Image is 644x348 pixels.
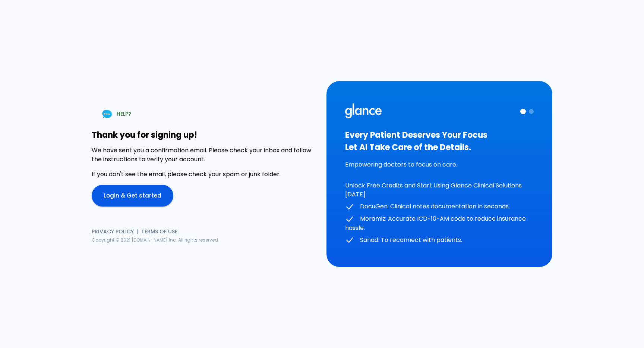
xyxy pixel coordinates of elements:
[92,130,318,140] h3: Thank you for signing up!
[141,228,177,235] a: Terms of Use
[92,185,173,206] a: Login & Get started
[345,214,534,233] p: Moramiz: Accurate ICD-10-AM code to reduce insurance hassle.
[345,129,534,153] h3: Every Patient Deserves Your Focus Let AI Take Care of the Details.
[92,237,219,243] span: Copyright © 2021 [DOMAIN_NAME] Inc. All rights reserved.
[92,146,318,164] p: We have sent you a confirmation email. Please check your inbox and follow the instructions to ver...
[345,181,534,199] p: Unlock Free Credits and Start Using Glance Clinical Solutions [DATE]
[92,105,140,124] a: HELP?
[92,228,134,235] a: Privacy Policy
[345,236,534,245] p: Sanad: To reconnect with patients.
[137,228,138,235] span: |
[92,170,318,179] p: If you don't see the email, please check your spam or junk folder.
[101,108,114,121] img: Chat Support
[345,202,534,211] p: DocuGen: Clinical notes documentation in seconds.
[345,160,534,169] p: Empowering doctors to focus on care.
